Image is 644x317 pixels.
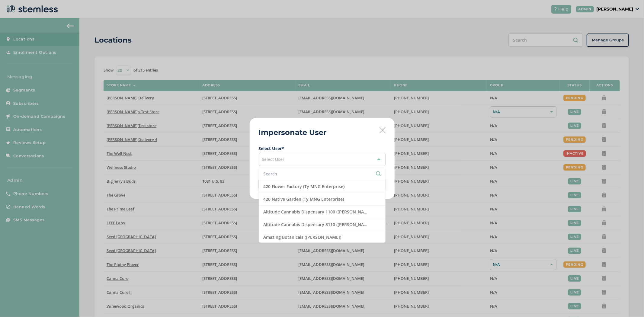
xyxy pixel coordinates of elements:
li: 420 Native Garden (Ty MNG Enterprise) [259,193,385,206]
label: Select User [259,145,386,152]
span: Select User [262,156,285,162]
input: Search [264,171,381,177]
li: Altitude Cannabis Dispensary 8110 ([PERSON_NAME]) [259,218,385,231]
li: Amazing Botanicals ([PERSON_NAME]) [259,231,385,244]
iframe: Chat Widget [614,288,644,317]
h2: Impersonate User [259,127,327,138]
li: 420 Flower Factory (Ty MNG Enterprise) [259,180,385,193]
li: Altitude Cannabis Dispensary 1100 ([PERSON_NAME]) [259,206,385,218]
